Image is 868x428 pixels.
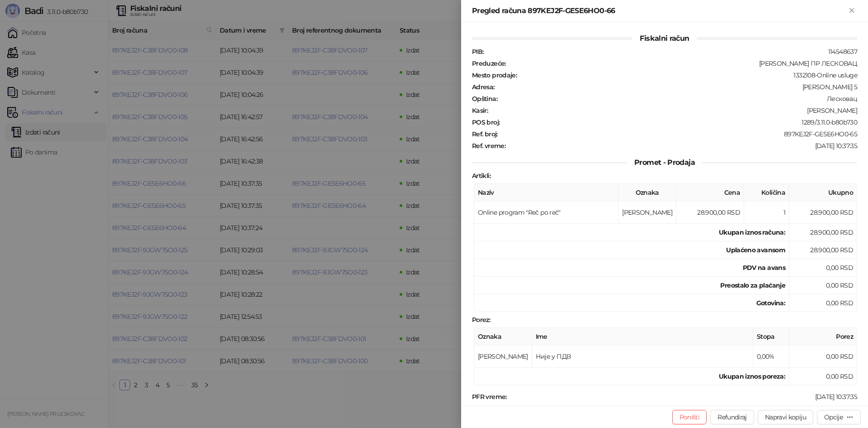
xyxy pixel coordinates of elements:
td: 28.900,00 RSD [789,202,857,224]
div: [PERSON_NAME] ПР ЛЕСКОВАЦ [507,59,858,67]
strong: Artikli : [472,172,491,180]
td: 28.900,00 RSD [789,224,857,241]
strong: Uplaćeno avansom [726,246,785,254]
button: Refundiraj [710,410,754,424]
strong: Porez : [472,316,490,324]
td: 0,00 RSD [789,368,857,385]
td: 0,00 RSD [789,294,857,312]
strong: Adresa : [472,83,495,91]
div: 897KEJ2F-GESE6HO0-66 [523,404,858,413]
th: Oznaka [474,328,532,346]
div: 114548637 [484,48,858,56]
strong: Gotovina : [756,299,785,307]
td: [PERSON_NAME] [474,346,532,368]
td: Online program "Reč po reč" [474,202,618,224]
th: Ime [532,328,753,346]
button: Poništi [672,410,707,424]
div: Opcije [824,413,843,421]
div: Лесковац [498,95,858,103]
strong: PFR broj računa : [472,404,522,413]
strong: PIB : [472,48,483,56]
td: Није у ПДВ [532,346,753,368]
div: [PERSON_NAME] [489,106,858,115]
th: Porez [789,328,857,346]
div: Pregled računa 897KEJ2F-GESE6HO0-66 [472,5,846,16]
th: Količina [744,184,789,202]
strong: PFR vreme : [472,393,507,401]
div: 1289/3.11.0-b80b730 [500,118,858,126]
strong: Ukupan iznos poreza: [719,372,785,380]
strong: Ref. vreme : [472,142,505,150]
strong: Preduzeće : [472,59,506,67]
div: 1332108-Online usluge [518,71,858,79]
th: Naziv [474,184,618,202]
div: [DATE] 10:37:35 [508,393,858,401]
td: 0,00 RSD [789,259,857,277]
td: 1 [744,202,789,224]
strong: Mesto prodaje : [472,71,517,79]
button: Opcije [817,410,861,424]
strong: Ukupan iznos računa : [719,228,785,236]
td: [PERSON_NAME] [618,202,676,224]
strong: Kasir : [472,106,488,115]
td: 0,00 RSD [789,346,857,368]
td: 0,00% [753,346,789,368]
td: 0,00 RSD [789,277,857,294]
button: Zatvori [846,5,857,16]
strong: Preostalo za plaćanje [720,281,785,289]
div: 897KEJ2F-GESE6HO0-65 [499,130,858,138]
div: [DATE] 10:37:35 [506,142,858,150]
th: Cena [676,184,744,202]
span: Napravi kopiju [765,413,806,421]
strong: PDV na avans [743,264,785,272]
td: 28.900,00 RSD [789,241,857,259]
span: Promet - Prodaja [627,158,702,167]
th: Oznaka [618,184,676,202]
strong: Opština : [472,95,497,103]
th: Ukupno [789,184,857,202]
span: Fiskalni račun [632,34,696,43]
td: 28.900,00 RSD [676,202,744,224]
strong: POS broj : [472,118,500,126]
div: [PERSON_NAME] 5 [495,83,858,91]
button: Napravi kopiju [758,410,813,424]
strong: Ref. broj : [472,130,498,138]
th: Stopa [753,328,789,346]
